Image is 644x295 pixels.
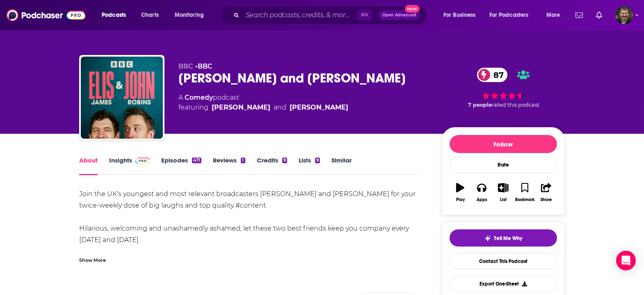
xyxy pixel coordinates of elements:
[468,102,492,108] span: 7 people
[442,62,565,113] div: 87 7 peoplerated this podcast
[79,156,98,175] a: About
[169,9,215,22] button: open menu
[282,158,287,163] div: 9
[615,6,633,24] img: User Profile
[274,103,286,112] span: and
[450,156,557,173] div: Rate
[493,178,514,207] button: List
[213,156,245,175] a: Reviews1
[212,103,270,112] a: Elis James
[450,135,557,153] button: Follow
[315,158,320,163] div: 9
[536,178,557,207] button: Share
[257,156,287,175] a: Credits9
[514,178,535,207] button: Bookmark
[136,9,164,22] a: Charts
[450,253,557,269] a: Contact This Podcast
[485,68,508,82] span: 87
[615,6,633,24] span: Logged in as vincegalloro
[299,156,320,175] a: Lists9
[492,102,540,108] span: rated this podcast
[450,178,471,207] button: Play
[438,9,486,22] button: open menu
[175,9,204,21] span: Monitoring
[541,197,552,202] div: Share
[241,158,245,163] div: 1
[489,9,529,21] span: For Podcasters
[450,229,557,247] button: tell me why sparkleTell Me Why
[477,68,508,82] a: 87
[484,9,541,22] button: open menu
[541,9,571,22] button: open menu
[382,13,416,17] span: Open Advanced
[96,9,137,22] button: open menu
[593,8,605,22] a: Show notifications dropdown
[515,197,534,202] div: Bookmark
[443,9,476,21] span: For Business
[178,103,348,112] span: featuring
[198,62,212,70] a: BBC
[572,8,586,22] a: Show notifications dropdown
[141,9,159,21] span: Charts
[379,10,420,20] button: Open AdvancedNew
[471,178,492,207] button: Apps
[616,251,636,270] div: Open Intercom Messenger
[484,235,491,242] img: tell me why sparkle
[102,9,126,21] span: Podcasts
[500,197,507,202] div: List
[109,156,150,175] a: InsightsPodchaser Pro
[178,93,348,112] div: A podcast
[192,158,201,163] div: 471
[331,156,352,175] a: Similar
[228,6,435,25] div: Search podcasts, credits, & more...
[546,9,560,21] span: More
[161,156,201,175] a: Episodes471
[494,235,523,242] span: Tell Me Why
[290,103,348,112] a: John Robins
[81,57,163,139] img: Elis James and John Robins
[178,62,193,70] span: BBC
[615,6,633,24] button: Show profile menu
[456,197,465,202] div: Play
[135,158,150,164] img: Podchaser Pro
[405,5,420,13] span: New
[477,197,487,202] div: Apps
[185,94,213,101] a: Comedy
[195,62,212,70] span: •
[450,276,557,292] button: Export One-Sheet
[242,9,357,22] input: Search podcasts, credits, & more...
[357,10,372,21] span: ⌘ K
[7,7,85,23] img: Podchaser - Follow, Share and Rate Podcasts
